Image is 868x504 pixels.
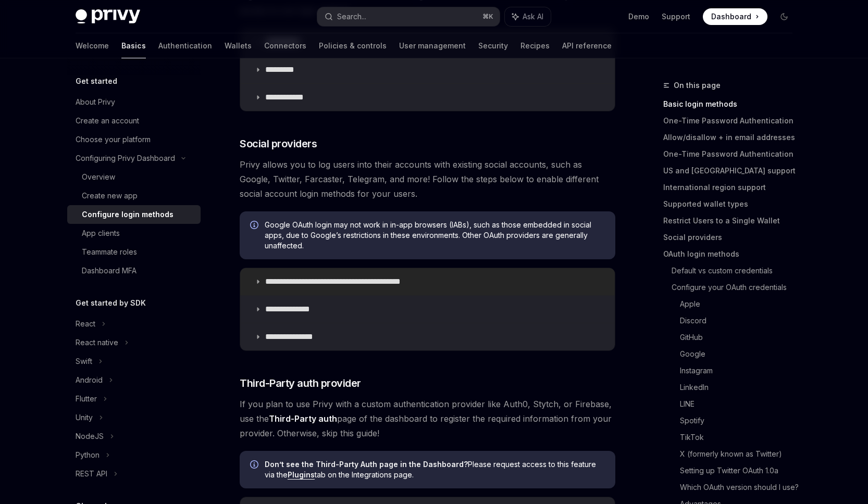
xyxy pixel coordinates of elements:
[82,171,115,183] div: Overview
[703,8,767,25] a: Dashboard
[711,11,751,22] span: Dashboard
[240,136,317,151] span: Social providers
[674,79,721,92] span: On this page
[82,264,137,277] div: Dashboard MFA
[663,146,801,162] a: One-Time Password Authentication
[67,93,201,111] a: About Privy
[680,296,801,312] a: Apple
[121,33,146,58] a: Basics
[76,133,151,146] div: Choose your platform
[680,412,801,429] a: Spotify
[76,411,93,424] div: Unity
[76,297,146,309] h5: Get started by SDK
[76,336,118,349] div: React native
[76,9,140,24] img: dark logo
[523,11,543,22] span: Ask AI
[67,168,201,186] a: Overview
[82,246,137,258] div: Teammate roles
[240,397,615,440] span: If you plan to use Privy with a custom authentication provider like Auth0, Stytch, or Firebase, u...
[76,393,97,405] div: Flutter
[264,33,306,58] a: Connectors
[317,7,500,26] button: Search...⌘K
[482,12,493,21] span: ⌘ K
[680,362,801,379] a: Instagram
[663,212,801,229] a: Restrict Users to a Single Wallet
[337,10,366,23] div: Search...
[76,468,107,480] div: REST API
[672,262,801,279] a: Default vs custom credentials
[505,7,551,26] button: Ask AI
[663,96,801,112] a: Basic login methods
[76,355,92,368] div: Swift
[265,459,605,480] span: Please request access to this feature via the tab on the Integrations page.
[76,33,109,58] a: Welcome
[662,11,690,22] a: Support
[76,318,95,330] div: React
[562,33,612,58] a: API reference
[269,413,337,424] strong: Third-Party auth
[265,220,605,251] span: Google OAuth login may not work in in-app browsers (IABs), such as those embedded in social apps,...
[520,33,550,58] a: Recipes
[663,229,801,246] a: Social providers
[663,162,801,179] a: US and [GEOGRAPHIC_DATA] support
[76,152,175,165] div: Configuring Privy Dashboard
[76,430,104,443] div: NodeJS
[680,429,801,446] a: TikTok
[76,449,100,461] div: Python
[76,75,117,87] h5: Get started
[680,346,801,362] a: Google
[76,96,115,108] div: About Privy
[478,33,508,58] a: Security
[240,157,615,201] span: Privy allows you to log users into their accounts with existing social accounts, such as Google, ...
[82,227,120,240] div: App clients
[250,460,261,471] svg: Info
[680,462,801,479] a: Setting up Twitter OAuth 1.0a
[288,470,315,480] a: Plugins
[680,446,801,462] a: X (formerly known as Twitter)
[776,8,792,25] button: Toggle dark mode
[225,33,252,58] a: Wallets
[399,33,466,58] a: User management
[67,261,201,280] a: Dashboard MFA
[680,379,801,396] a: LinkedIn
[680,329,801,346] a: GitHub
[250,221,261,231] svg: Info
[67,111,201,130] a: Create an account
[240,376,361,390] span: Third-Party auth provider
[680,312,801,329] a: Discord
[628,11,649,22] a: Demo
[158,33,212,58] a: Authentication
[680,479,801,496] a: Which OAuth version should I use?
[82,208,173,221] div: Configure login methods
[680,396,801,412] a: LINE
[663,179,801,196] a: International region support
[319,33,387,58] a: Policies & controls
[663,246,801,262] a: OAuth login methods
[76,115,139,127] div: Create an account
[663,112,801,129] a: One-Time Password Authentication
[663,129,801,146] a: Allow/disallow + in email addresses
[67,186,201,205] a: Create new app
[265,460,468,469] strong: Don’t see the Third-Party Auth page in the Dashboard?
[82,190,138,202] div: Create new app
[67,130,201,149] a: Choose your platform
[663,196,801,212] a: Supported wallet types
[672,279,801,296] a: Configure your OAuth credentials
[76,374,103,386] div: Android
[67,243,201,261] a: Teammate roles
[67,224,201,243] a: App clients
[67,205,201,224] a: Configure login methods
